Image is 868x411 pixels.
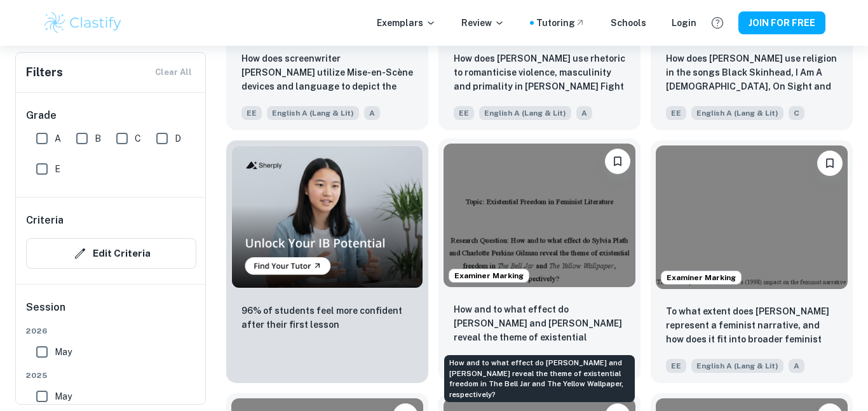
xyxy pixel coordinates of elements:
span: C [789,106,804,120]
button: JOIN FOR FREE [738,11,825,34]
p: How does screenwriter Aaron Sorkin utilize Mise-en-Scène devices and language to depict the self-... [241,51,413,95]
h6: Grade [26,108,196,123]
div: How and to what effect do [PERSON_NAME] and [PERSON_NAME] reveal the theme of existential freedom... [444,355,635,402]
p: Exemplars [377,16,436,30]
img: English A (Lang & Lit) EE example thumbnail: To what extent does Mulan represent a fe [656,145,848,289]
p: To what extent does Mulan represent a feminist narrative, and how does it fit into broader femini... [666,304,837,347]
span: A [55,131,61,145]
p: How and to what effect do Sylvia Plath and Charlotte Perkins Gilman reveal the theme of existenti... [454,302,625,346]
span: A [576,106,592,120]
span: A [364,106,380,120]
a: Tutoring [536,16,585,30]
p: 96% of students feel more confident after their first lesson [241,304,413,332]
a: Thumbnail96% of students feel more confident after their first lesson [226,140,428,383]
span: C [135,131,141,145]
img: Clastify logo [43,10,123,36]
button: Please log in to bookmark exemplars [605,149,630,174]
span: E [55,162,60,176]
span: A [789,359,804,373]
button: Edit Criteria [26,238,196,269]
span: EE [241,106,262,120]
span: English A (Lang & Lit) [267,106,359,120]
p: How does Tyler Durden use rhetoric to romanticise violence, masculinity and primality in David Fi... [454,51,625,95]
span: May [55,345,72,359]
span: English A (Lang & Lit) [479,106,571,120]
a: Examiner MarkingPlease log in to bookmark exemplarsTo what extent does Mulan represent a feminist... [651,140,853,383]
h6: Session [26,300,196,325]
h6: Filters [26,64,63,81]
span: Examiner Marking [661,272,741,283]
span: May [55,389,72,403]
span: EE [454,106,474,120]
span: 2026 [26,325,196,337]
span: Examiner Marking [449,270,529,281]
a: Schools [611,16,646,30]
a: Login [672,16,696,30]
span: 2025 [26,370,196,381]
p: How does Kanye West use religion in the songs Black Skinhead, I Am A God, On Sight and I’m in it ... [666,51,837,95]
span: English A (Lang & Lit) [691,106,783,120]
img: Thumbnail [231,145,423,288]
button: Please log in to bookmark exemplars [817,151,843,176]
span: B [95,131,101,145]
h6: Criteria [26,213,64,228]
img: English A (Lang & Lit) EE example thumbnail: How and to what effect do Sylvia Plath a [444,144,635,287]
a: Examiner MarkingPlease log in to bookmark exemplarsHow and to what effect do Sylvia Plath and Cha... [438,140,641,383]
span: EE [666,359,686,373]
button: Help and Feedback [707,12,728,34]
p: Review [461,16,505,30]
span: English A (Lang & Lit) [691,359,783,373]
span: D [175,131,181,145]
span: EE [666,106,686,120]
